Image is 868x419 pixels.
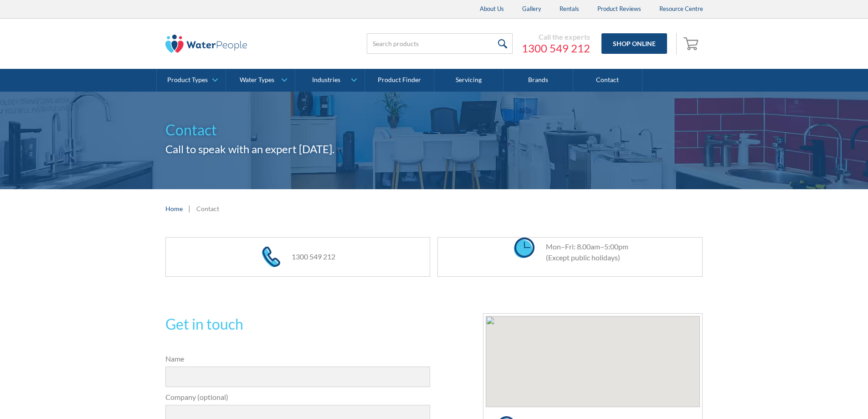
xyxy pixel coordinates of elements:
[434,69,503,92] a: Servicing
[157,69,226,92] a: Product Types
[165,35,247,53] img: The Water People
[514,238,534,258] img: clock icon
[226,69,295,92] a: Water Types
[167,76,208,84] div: Product Types
[165,141,703,157] h2: Call to speak with an expert [DATE].
[295,69,364,92] a: Industries
[165,392,431,403] label: Company (optional)
[522,41,590,55] a: 1300 549 212
[196,204,219,213] div: Contact
[503,69,573,92] a: Brands
[367,33,513,54] input: Search products
[537,241,628,263] div: Mon–Fri: 8.00am–5:00pm (Except public holidays)
[683,36,701,51] img: shopping cart
[262,247,280,267] img: phone icon
[165,204,183,213] a: Home
[601,33,667,54] a: Shop Online
[165,353,431,364] label: Name
[681,33,703,55] a: Open cart
[187,203,192,214] div: |
[165,119,703,141] h1: Contact
[292,252,335,261] a: 1300 549 212
[365,69,434,92] a: Product Finder
[522,32,590,41] div: Call the experts
[165,313,431,335] h2: Get in touch
[312,76,340,84] div: Industries
[240,76,274,84] div: Water Types
[573,69,642,92] a: Contact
